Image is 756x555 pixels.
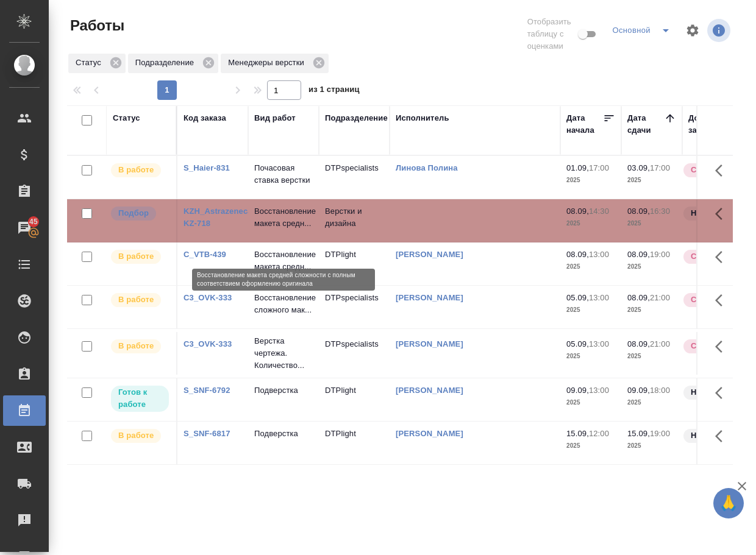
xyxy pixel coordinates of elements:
p: Нормальный [691,386,743,398]
p: 19:00 [650,250,670,259]
td: Верстки и дизайна [319,199,390,242]
p: Срочный [691,340,727,352]
p: 15.09, [566,429,589,438]
div: Доп. статус заказа [688,112,752,136]
p: 2025 [627,440,676,452]
a: KZH_Astrazeneca-KZ-718 [184,207,255,228]
td: DTPspecialists [319,156,390,199]
span: Отобразить таблицу с оценками [527,16,576,52]
span: из 1 страниц [308,82,360,100]
p: В работе [118,250,154,263]
p: 09.09, [627,386,650,395]
button: Здесь прячутся важные кнопки [708,286,737,315]
p: 08.09, [627,293,650,302]
div: Исполнитель выполняет работу [110,338,170,355]
p: 15.09, [627,429,650,438]
p: Готов к работе [118,386,162,411]
p: 08.09, [566,207,589,216]
a: C_VTB-439 [184,250,226,259]
span: 45 [22,216,45,228]
p: 2025 [627,350,676,362]
button: Здесь прячутся важные кнопки [708,378,737,408]
p: 2025 [566,350,615,362]
p: 08.09, [627,339,650,348]
div: Вид работ [254,112,296,124]
p: 13:00 [589,250,609,259]
p: 13:00 [589,339,609,348]
div: Исполнитель выполняет работу [110,428,170,444]
p: Восстановление макета средн... [254,205,313,230]
p: Верстка чертежа. Количество... [254,335,313,372]
p: 05.09, [566,293,589,302]
p: 2025 [566,261,615,273]
p: 03.09, [627,163,650,172]
p: Менеджеры верстки [228,57,308,69]
td: DTPlight [319,242,390,285]
p: Почасовая ставка верстки [254,162,313,186]
p: 08.09, [566,250,589,259]
p: Восстановление сложного мак... [254,292,313,316]
p: В работе [118,340,154,352]
p: Срочный [691,250,727,263]
td: DTPspecialists [319,286,390,328]
p: 08.09, [627,250,650,259]
p: В работе [118,430,154,442]
p: 2025 [627,174,676,186]
div: Исполнитель выполняет работу [110,292,170,308]
div: Дата сдачи [627,112,664,136]
div: Статус [68,54,126,73]
button: Здесь прячутся важные кнопки [708,242,737,272]
p: 17:00 [650,163,670,172]
p: 2025 [566,440,615,452]
a: [PERSON_NAME] [396,250,463,259]
a: 45 [3,213,46,243]
p: Срочный [691,164,727,176]
a: C3_OVK-333 [184,339,232,348]
div: Исполнитель [396,112,449,124]
p: Подразделение [135,57,198,69]
a: [PERSON_NAME] [396,429,463,438]
a: S_Haier-831 [184,163,230,172]
p: 17:00 [589,163,609,172]
a: [PERSON_NAME] [396,293,463,302]
p: 09.09, [566,386,589,395]
p: Подверстка [254,428,313,440]
a: C3_OVK-333 [184,293,232,302]
button: Здесь прячутся важные кнопки [708,422,737,451]
p: Нормальный [691,430,743,442]
button: Здесь прячутся важные кнопки [708,332,737,361]
p: 2025 [566,174,615,186]
td: DTPlight [319,378,390,421]
p: 18:00 [650,386,670,395]
p: 14:30 [589,207,609,216]
div: Подразделение [128,54,218,73]
a: [PERSON_NAME] [396,386,463,395]
a: S_SNF-6792 [184,386,230,395]
p: 01.09, [566,163,589,172]
span: Работы [67,16,124,35]
span: 🙏 [718,490,739,516]
p: 2025 [627,261,676,273]
p: 13:00 [589,386,609,395]
button: Здесь прячутся важные кнопки [708,156,737,185]
p: Восстановление макета средн... [254,249,313,273]
p: 2025 [566,217,615,230]
p: 2025 [566,397,615,409]
div: Исполнитель может приступить к работе [110,384,170,413]
button: Здесь прячутся важные кнопки [708,199,737,228]
p: Подверстка [254,384,313,397]
div: Менеджеры верстки [221,54,329,73]
button: 🙏 [713,488,744,518]
div: Исполнитель выполняет работу [110,162,170,179]
span: Посмотреть информацию [707,19,733,42]
p: 12:00 [589,429,609,438]
p: 16:30 [650,207,670,216]
div: Исполнитель выполняет работу [110,249,170,265]
p: 2025 [627,397,676,409]
div: Можно подбирать исполнителей [110,205,170,222]
a: S_SNF-6817 [184,429,230,438]
div: Код заказа [184,112,226,124]
p: 2025 [627,217,676,230]
p: 21:00 [650,339,670,348]
div: Дата начала [566,112,603,136]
